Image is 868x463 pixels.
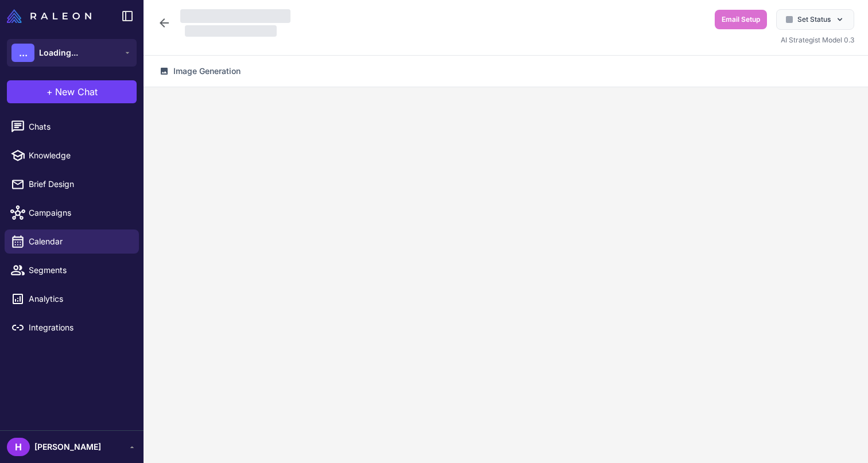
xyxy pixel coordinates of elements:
[7,80,137,103] button: +New Chat
[173,65,241,77] span: Image Generation
[5,143,139,168] a: Knowledge
[797,14,831,25] span: Set Status
[29,235,130,248] span: Calendar
[715,10,767,29] button: Email Setup
[722,14,760,25] span: Email Setup
[39,46,78,59] span: Loading...
[7,438,30,456] div: H
[29,178,130,190] span: Brief Design
[46,85,53,99] span: +
[29,207,130,219] span: Campaigns
[29,264,130,277] span: Segments
[781,36,854,44] span: AI Strategist Model 0.3
[29,149,130,162] span: Knowledge
[34,441,101,453] span: [PERSON_NAME]
[5,287,139,311] a: Analytics
[11,44,34,62] div: ...
[5,172,139,196] a: Brief Design
[5,115,139,139] a: Chats
[153,60,247,82] button: Image Generation
[55,85,98,99] span: New Chat
[7,9,96,23] a: Raleon Logo
[5,316,139,340] a: Integrations
[7,39,137,67] button: ...Loading...
[5,258,139,282] a: Segments
[5,201,139,225] a: Campaigns
[29,321,130,334] span: Integrations
[7,9,91,23] img: Raleon Logo
[29,293,130,305] span: Analytics
[5,229,139,254] a: Calendar
[29,120,130,133] span: Chats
